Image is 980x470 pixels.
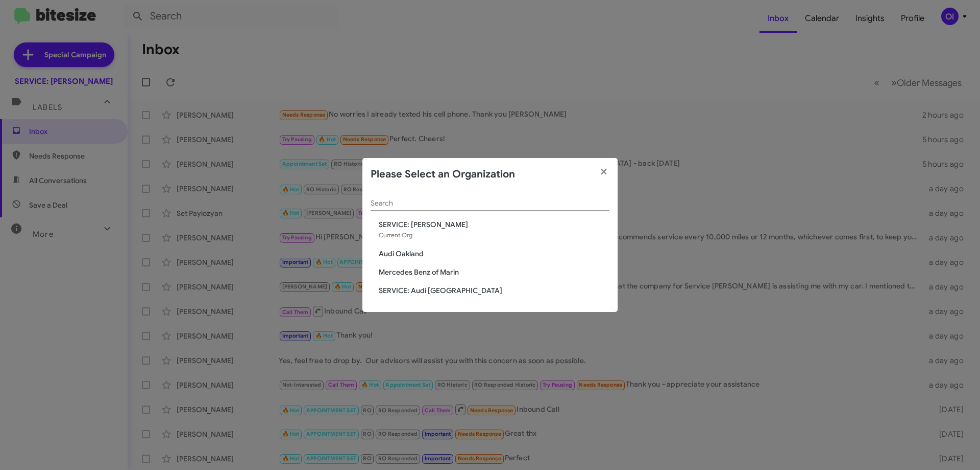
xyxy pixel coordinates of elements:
span: Current Org [379,231,412,239]
span: SERVICE: [PERSON_NAME] [379,219,609,230]
span: Audi Oakland [379,249,609,259]
span: Mercedes Benz of Marin [379,267,609,277]
span: SERVICE: Audi [GEOGRAPHIC_DATA] [379,285,609,296]
h2: Please Select an Organization [371,166,515,183]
